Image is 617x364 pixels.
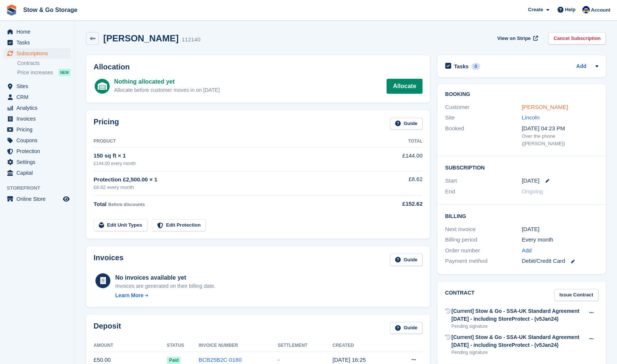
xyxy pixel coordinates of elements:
th: Amount [94,340,167,352]
span: Sites [16,81,61,91]
th: Status [167,340,199,352]
div: Nothing allocated yet [114,77,220,86]
a: menu [4,37,71,48]
div: Pending signature [451,323,584,330]
div: Invoices are generated on their billing date. [115,282,216,290]
span: CRM [16,92,61,102]
div: Customer [445,103,522,112]
span: Paid [167,357,181,364]
span: Tasks [16,37,61,48]
a: menu [4,27,71,37]
div: Pending signature [451,349,584,356]
a: Edit Protection [152,219,206,231]
a: Edit Unit Types [94,219,147,231]
a: Contracts [17,60,71,67]
a: Guide [390,118,423,130]
h2: Subscription [445,164,598,171]
h2: Pricing [94,118,119,130]
time: 2025-10-10 00:00:00 UTC [522,177,539,185]
a: menu [4,124,71,135]
h2: Contract [445,289,474,301]
a: Allocate [387,79,422,94]
div: Protection £2,500.00 × 1 [94,175,372,184]
a: menu [4,168,71,178]
a: Stow & Go Storage [20,4,80,16]
a: Price increases NEW [17,68,71,77]
div: 0 [471,63,480,70]
div: [Current] Stow & Go - SSA-UK Standard Agreement [DATE] - including StoreProtect - (v5Jan24) [451,307,584,323]
a: menu [4,113,71,124]
div: Payment method [445,257,522,265]
div: Debit/Credit Card [522,257,598,265]
div: Start [445,177,522,185]
span: Create [528,6,543,13]
span: Price increases [17,69,53,76]
span: Invoices [16,113,61,124]
div: Site [445,113,522,122]
a: menu [4,48,71,59]
span: Subscriptions [16,48,61,59]
th: Settlement [278,340,333,352]
h2: Billing [445,212,598,220]
a: View on Stripe [494,32,540,44]
h2: Invoices [94,253,123,266]
a: menu [4,81,71,91]
a: Add [522,246,532,255]
img: stora-icon-8386f47178a22dfd0bd8f6a31ec36ba5ce8667c1dd55bd0f319d3a0aa187defe.svg [6,4,17,16]
th: Product [94,136,372,147]
div: Order number [445,246,522,255]
a: menu [4,194,71,204]
span: Analytics [16,103,61,113]
a: menu [4,92,71,102]
th: Created [333,340,394,352]
a: Add [576,62,586,71]
div: [DATE] 04:23 PM [522,124,598,133]
span: Settings [16,157,61,167]
a: menu [4,103,71,113]
div: 150 sq ft × 1 [94,152,372,160]
h2: [PERSON_NAME] [103,33,178,43]
h2: Deposit [94,322,121,334]
a: [PERSON_NAME] [522,104,568,110]
span: Storefront [7,184,74,192]
time: 2025-10-03 15:25:58 UTC [333,357,366,363]
a: Issue Contract [554,289,598,301]
span: Before discounts [108,202,145,207]
a: Learn More [115,292,216,299]
span: Home [16,27,61,37]
h2: Booking [445,91,598,97]
a: menu [4,135,71,146]
a: BCB25B2C-0180 [199,357,242,363]
span: Capital [16,168,61,178]
div: [Current] Stow & Go - SSA-UK Standard Agreement [DATE] - including StoreProtect - (v5Jan24) [451,333,584,349]
a: Cancel Subscription [548,32,606,44]
div: Every month [522,236,598,244]
div: Billing period [445,236,522,244]
div: Allocate before customer moves in on [DATE] [114,86,220,94]
th: Total [372,136,423,147]
h2: Allocation [94,63,422,71]
div: 112140 [181,35,200,44]
div: [DATE] [522,225,598,234]
a: menu [4,146,71,156]
a: Preview store [62,195,71,203]
span: View on Stripe [497,35,531,42]
span: Account [591,6,610,14]
div: Next invoice [445,225,522,234]
a: Lincoln [522,114,540,121]
span: Total [94,201,107,207]
div: £8.62 every month [94,184,372,191]
div: Booked [445,124,522,147]
span: Ongoing [522,188,543,195]
div: No invoices available yet [115,273,216,282]
td: £8.62 [372,171,423,195]
th: Invoice Number [199,340,278,352]
td: £144.00 [372,147,423,171]
span: Online Store [16,194,61,204]
a: Guide [390,322,423,334]
a: menu [4,157,71,167]
span: Protection [16,146,61,156]
div: Learn More [115,292,143,299]
span: Help [565,6,575,13]
div: £144.00 every month [94,160,372,167]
